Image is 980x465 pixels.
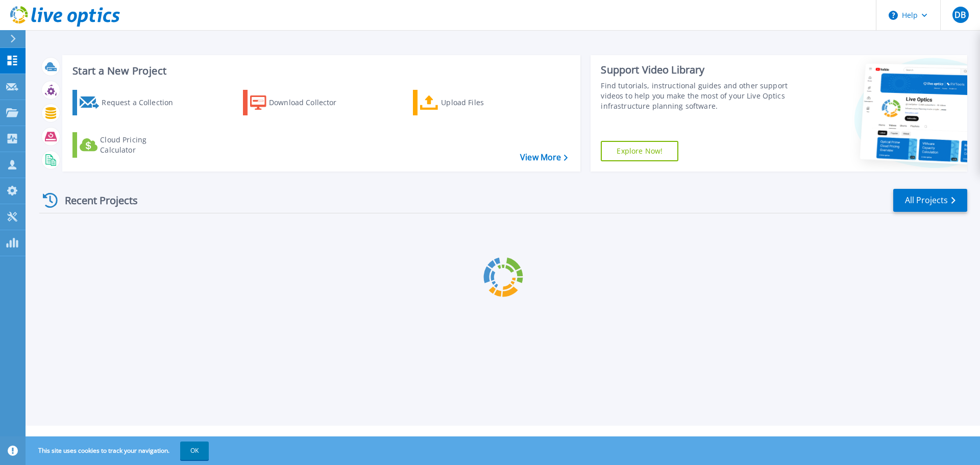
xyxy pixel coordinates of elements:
[72,132,186,158] a: Cloud Pricing Calculator
[954,11,966,19] span: DB
[72,65,568,77] h3: Start a New Project
[39,188,152,213] div: Recent Projects
[601,81,793,111] div: Find tutorials, instructional guides and other support videos to help you make the most of your L...
[243,90,357,115] a: Download Collector
[269,92,351,113] div: Download Collector
[413,90,527,115] a: Upload Files
[601,63,793,77] div: Support Video Library
[102,92,183,113] div: Request a Collection
[100,135,182,155] div: Cloud Pricing Calculator
[441,92,523,113] div: Upload Files
[180,442,209,460] button: OK
[72,90,186,115] a: Request a Collection
[601,141,678,161] a: Explore Now!
[28,442,209,460] span: This site uses cookies to track your navigation.
[520,153,568,162] a: View More
[893,189,967,212] a: All Projects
